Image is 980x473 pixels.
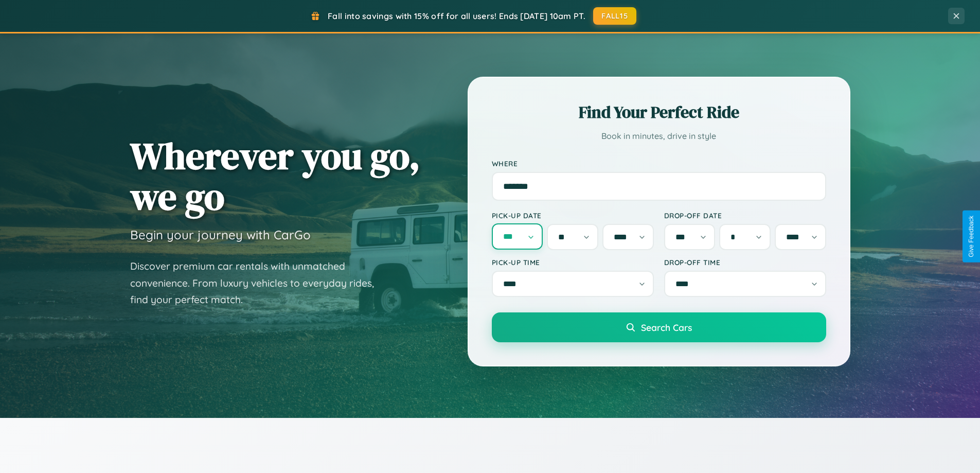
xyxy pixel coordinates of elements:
label: Drop-off Time [664,258,826,267]
h2: Find Your Perfect Ride [492,101,826,124]
label: Where [492,159,826,168]
button: Search Cars [492,312,826,342]
h3: Begin your journey with CarGo [130,227,311,242]
span: Fall into savings with 15% off for all users! Ends [DATE] 10am PT. [328,11,585,21]
h1: Wherever you go, we go [130,135,420,217]
label: Pick-up Date [492,211,654,220]
p: Discover premium car rentals with unmatched convenience. From luxury vehicles to everyday rides, ... [130,258,387,308]
label: Drop-off Date [664,211,826,220]
span: Search Cars [641,322,692,333]
p: Book in minutes, drive in style [492,129,826,144]
div: Give Feedback [968,216,975,257]
label: Pick-up Time [492,258,654,267]
button: FALL15 [593,7,636,25]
